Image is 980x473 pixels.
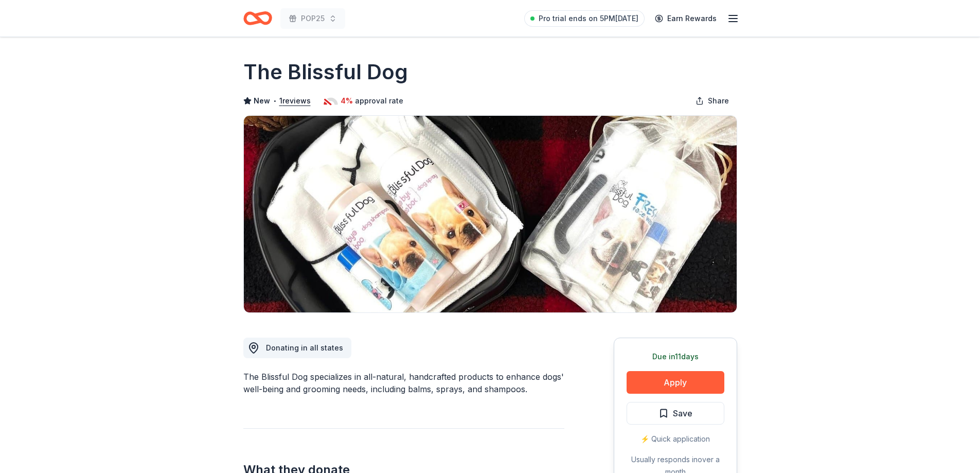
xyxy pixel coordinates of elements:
[627,433,724,445] div: ⚡️ Quick application
[280,8,345,29] button: POP25
[355,95,403,107] span: approval rate
[627,351,724,363] div: Due in 11 days
[687,91,737,111] button: Share
[524,10,645,27] a: Pro trial ends on 5PM[DATE]
[627,402,724,425] button: Save
[273,97,276,105] span: •
[673,407,692,420] span: Save
[301,12,325,25] span: POP25
[266,343,343,352] span: Donating in all states
[243,371,564,395] div: The Blissful Dog specializes in all-natural, handcrafted products to enhance dogs' well-being and...
[627,371,724,394] button: Apply
[243,6,272,30] a: Home
[539,12,638,25] span: Pro trial ends on 5PM[DATE]
[254,95,270,107] span: New
[341,95,353,107] span: 4%
[708,95,729,107] span: Share
[243,58,408,86] h1: The Blissful Dog
[244,116,737,312] img: Image for The Blissful Dog
[649,9,723,28] a: Earn Rewards
[279,95,311,107] button: 1reviews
